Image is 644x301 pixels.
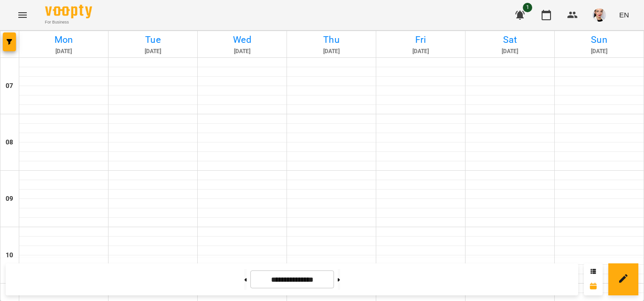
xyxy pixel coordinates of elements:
h6: [DATE] [288,47,374,56]
h6: [DATE] [467,47,553,56]
h6: Sun [556,32,642,47]
h6: 10 [6,250,13,261]
h6: Tue [110,32,196,47]
h6: Thu [288,32,374,47]
img: Voopty Logo [45,5,92,18]
h6: Sat [467,32,553,47]
h6: [DATE] [110,47,196,56]
h6: [DATE] [556,47,642,56]
h6: 08 [6,137,13,148]
h6: [DATE] [378,47,464,56]
button: Menu [11,4,34,26]
h6: Fri [378,32,464,47]
h6: 09 [6,194,13,204]
span: 1 [523,3,532,12]
span: For Business [45,19,92,25]
h6: Wed [199,32,285,47]
h6: [DATE] [199,47,285,56]
h6: Mon [21,32,107,47]
img: a7f3889b8e8428a109a73121dfefc63d.jpg [593,8,606,22]
h6: 07 [6,81,13,91]
span: EN [619,10,629,20]
h6: [DATE] [21,47,107,56]
button: EN [615,6,633,24]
